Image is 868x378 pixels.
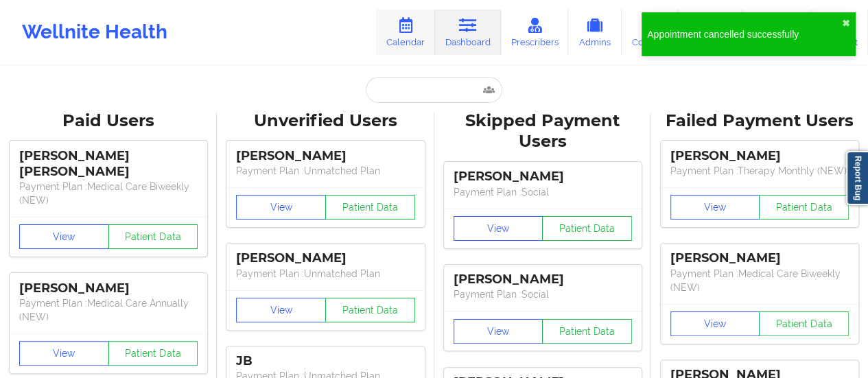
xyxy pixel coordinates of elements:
div: [PERSON_NAME] [670,250,849,266]
div: [PERSON_NAME] [236,250,414,266]
button: Patient Data [759,195,849,220]
div: [PERSON_NAME] [PERSON_NAME] [19,148,198,180]
div: Paid Users [10,110,207,132]
p: Payment Plan : Therapy Monthly (NEW) [670,164,849,178]
div: Unverified Users [226,110,424,132]
a: Report Bug [846,151,868,205]
div: Failed Payment Users [661,110,858,132]
p: Payment Plan : Social [454,185,632,199]
button: close [842,18,850,29]
button: Patient Data [759,311,849,336]
div: [PERSON_NAME] [454,169,632,185]
div: [PERSON_NAME] [19,281,198,296]
p: Payment Plan : Medical Care Biweekly (NEW) [19,180,198,207]
button: Patient Data [108,341,198,366]
p: Payment Plan : Unmatched Plan [236,267,414,281]
a: Admins [568,10,622,55]
button: Patient Data [542,216,632,241]
p: Payment Plan : Medical Care Biweekly (NEW) [670,267,849,294]
div: Appointment cancelled successfully [647,27,842,41]
button: View [19,224,109,249]
div: JB [236,353,414,369]
p: Payment Plan : Medical Care Annually (NEW) [19,296,198,324]
button: Patient Data [108,224,198,249]
div: Skipped Payment Users [444,110,642,153]
button: View [670,195,760,220]
div: [PERSON_NAME] [670,148,849,164]
div: [PERSON_NAME] [454,272,632,287]
div: [PERSON_NAME] [236,148,414,164]
a: Calendar [376,10,435,55]
button: Patient Data [542,319,632,344]
button: Patient Data [325,298,415,322]
button: View [670,311,760,336]
p: Payment Plan : Social [454,287,632,301]
button: Patient Data [325,195,415,220]
button: View [236,298,326,322]
a: Coaches [622,10,679,55]
button: View [236,195,326,220]
button: View [454,216,543,241]
button: View [454,319,543,344]
p: Payment Plan : Unmatched Plan [236,164,414,178]
button: View [19,341,109,366]
a: Dashboard [435,10,501,55]
a: Prescribers [501,10,569,55]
